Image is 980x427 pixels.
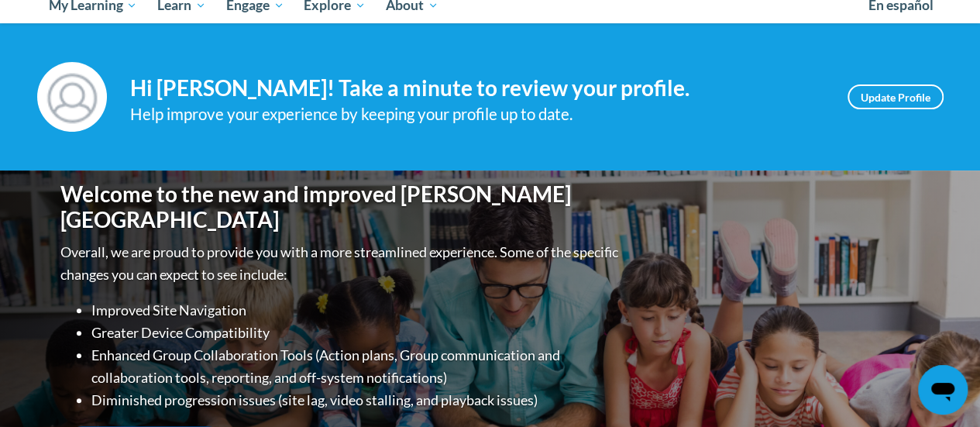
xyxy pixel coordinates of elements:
div: Help improve your experience by keeping your profile up to date. [130,102,824,127]
img: Profile Image [37,62,107,132]
h4: Hi [PERSON_NAME]! Take a minute to review your profile. [130,75,824,102]
li: Diminished progression issues (site lag, video stalling, and playback issues) [91,389,622,412]
h1: Welcome to the new and improved [PERSON_NAME][GEOGRAPHIC_DATA] [60,181,622,233]
a: Update Profile [848,84,944,109]
iframe: Button to launch messaging window [918,365,968,415]
li: Improved Site Navigation [91,299,622,322]
p: Overall, we are proud to provide you with a more streamlined experience. Some of the specific cha... [60,241,622,286]
li: Enhanced Group Collaboration Tools (Action plans, Group communication and collaboration tools, re... [91,344,622,389]
li: Greater Device Compatibility [91,322,622,344]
